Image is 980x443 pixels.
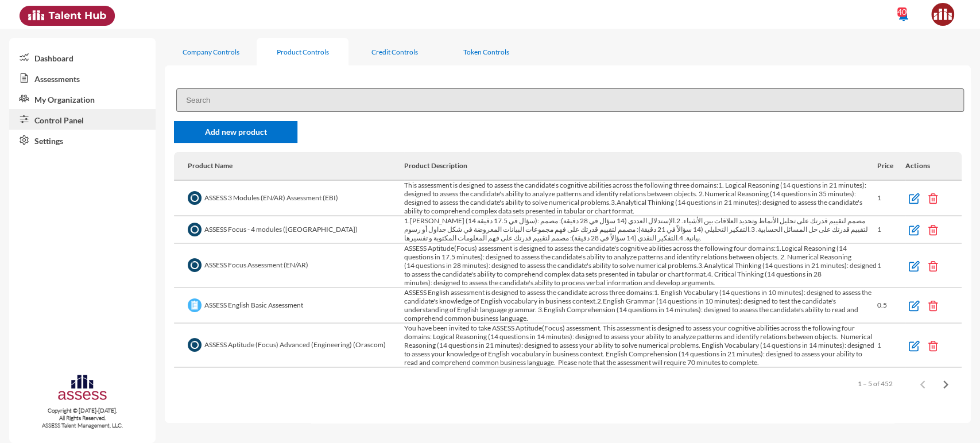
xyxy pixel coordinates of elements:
[174,244,404,288] td: ASSESS Focus Assessment (EN/AR)
[174,181,404,216] td: ASSESS 3 Modules (EN/AR) Assessment (EBI)
[905,152,962,181] th: Actions
[277,48,329,56] div: Product Controls
[188,161,233,170] div: Product Name
[176,88,964,112] input: Search
[183,48,239,56] div: Company Controls
[9,68,156,88] a: Assessments
[57,373,108,405] img: assesscompany-logo.png
[911,372,934,395] button: Previous page
[877,324,905,368] td: 1
[877,181,905,216] td: 1
[174,324,404,368] td: ASSESS Aptitude (Focus) Advanced (Engineering) (Orascom)
[9,109,156,130] a: Control Panel
[877,288,905,324] td: 0.5
[9,407,156,429] p: Copyright © [DATE]-[DATE]. All Rights Reserved. ASSESS Talent Management, LLC.
[174,121,297,143] a: Add new product
[934,372,957,395] button: Next page
[404,288,877,324] td: ASSESS English assessment is designed to assess the candidate across three domains:1. English Voc...
[404,216,877,244] td: 1.[PERSON_NAME] (14 سؤال في 17.5 دقيقة): مصمم لتقييم قدرتك على تحليل الأنماط وتحديد العلاقات بين ...
[404,161,877,170] div: Product Description
[174,216,404,244] td: ASSESS Focus - 4 modules ([GEOGRAPHIC_DATA])
[404,244,877,288] td: ASSESS Aptitude(Focus) assessment is designed to assess the candidate's cognitive abilities acros...
[463,48,509,56] div: Token Controls
[877,216,905,244] td: 1
[188,161,404,170] div: Product Name
[897,9,911,22] mat-icon: notifications
[9,130,156,150] a: Settings
[404,181,877,216] td: This assessment is designed to assess the candidate's cognitive abilities across the following th...
[877,244,905,288] td: 1
[858,379,893,388] div: 1 – 5 of 452
[9,47,156,68] a: Dashboard
[404,324,877,368] td: You have been invited to take ASSESS Aptitude(Focus) assessment. This assessment is designed to a...
[877,161,893,170] div: Price
[371,48,418,56] div: Credit Controls
[877,161,905,170] div: Price
[404,161,467,170] div: Product Description
[897,7,907,17] div: 40
[174,288,404,324] td: ASSESS English Basic Assessment
[9,88,156,109] a: My Organization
